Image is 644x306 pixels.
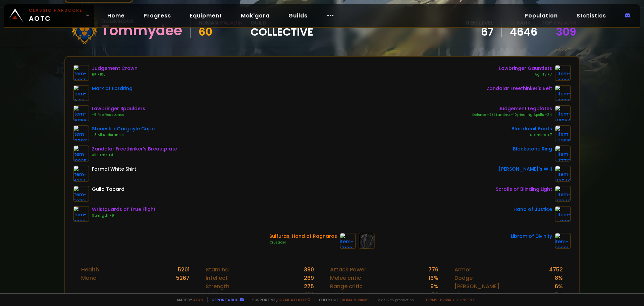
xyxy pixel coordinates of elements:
[430,282,438,291] div: 9 %
[81,265,99,274] div: Health
[184,9,227,23] a: Equipment
[340,233,356,249] img: item-17182
[555,282,563,291] div: 6 %
[304,265,314,274] div: 390
[555,274,563,282] div: 8 %
[92,125,155,132] div: Stoneskin Gargoyle Cape
[92,72,138,77] div: HP +100
[555,186,571,202] img: item-19343
[73,206,89,222] img: item-18812
[304,274,314,282] div: 269
[81,274,97,282] div: Mana
[173,297,203,302] span: Made by
[499,65,552,72] div: Lawbringer Gauntlets
[304,282,314,291] div: 275
[199,24,212,39] span: 60
[425,297,437,302] a: Terms
[178,265,190,274] div: 5201
[206,274,228,282] div: Intellect
[454,265,471,274] div: Armor
[499,166,552,173] div: [PERSON_NAME]'s Will
[269,240,337,245] div: Crusader
[432,291,438,299] div: 52
[73,186,89,202] img: item-5976
[101,26,182,36] div: Tommydee
[306,291,314,299] div: 138
[206,265,229,274] div: Stamina
[92,206,156,213] div: Wristguards of True Flight
[440,297,454,302] a: Privacy
[571,9,611,23] a: Statistics
[330,265,366,274] div: Attack Power
[4,4,94,27] a: Classic HardcoreAOTC
[512,125,552,132] div: Bloodmail Boots
[92,65,138,72] div: Judgement Crown
[73,166,89,182] img: item-4334
[555,145,571,162] img: item-17713
[92,152,177,158] div: All Stats +4
[212,297,238,302] a: Report a bug
[549,265,563,274] div: 4752
[428,265,438,274] div: 776
[555,105,571,121] img: item-16954
[251,18,313,37] div: guild
[277,297,311,302] a: Buy me a coffee
[29,7,83,13] small: Classic Hardcore
[206,282,229,291] div: Strength
[73,105,89,121] img: item-16856
[487,85,552,92] div: Zandalar Freethinker's Belt
[472,112,552,118] div: Defense +7/Stamina +10/Healing Spells +24
[330,291,361,299] div: Spell Power
[102,9,130,23] a: Home
[555,85,571,101] img: item-19826
[193,297,203,302] a: a fan
[269,233,337,240] div: Sulfuras, Hand of Ragnaros
[466,27,493,37] div: 67
[176,274,190,282] div: 5267
[374,297,414,302] span: v. d752d5 - production
[555,125,571,141] img: item-14616
[92,145,177,152] div: Zandalar Freethinker's Breastplate
[73,85,89,101] img: item-15411
[248,297,311,302] span: Support me,
[511,233,552,240] div: Libram of Divinity
[555,206,571,222] img: item-11815
[496,186,552,193] div: Scrolls of Blinding Light
[92,112,145,118] div: +5 Fire Resistance
[92,186,124,193] div: Guild Tabard
[73,65,89,81] img: item-16955
[454,282,499,291] div: [PERSON_NAME]
[330,274,361,282] div: Melee critic
[330,282,363,291] div: Range critic
[555,233,571,249] img: item-23201
[315,297,370,302] span: Checkout
[555,65,571,81] img: item-16860
[555,291,563,299] div: 5 %
[92,85,132,92] div: Mark of Fordring
[340,297,370,302] a: [DOMAIN_NAME]
[92,105,145,112] div: Lawbringer Spaulders
[510,27,537,37] a: 4646
[555,166,571,182] img: item-12548
[251,27,313,37] span: Collective
[138,9,176,23] a: Progress
[206,291,222,299] div: Agility
[556,24,576,39] a: 309
[92,213,156,218] div: Strength +9
[92,132,155,138] div: +3 All Resistances
[514,206,552,213] div: Hand of Justice
[499,72,552,77] div: Agility +7
[457,297,475,302] a: Consent
[513,145,552,152] div: Blackstone Ring
[283,9,313,23] a: Guilds
[92,166,136,173] div: Formal White Shirt
[73,125,89,141] img: item-13397
[73,145,89,162] img: item-19825
[454,274,473,282] div: Dodge
[235,9,275,23] a: Mak'gora
[512,132,552,138] div: Stamina +7
[454,291,469,299] div: Block
[429,274,438,282] div: 16 %
[519,9,563,23] a: Population
[29,7,83,24] span: AOTC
